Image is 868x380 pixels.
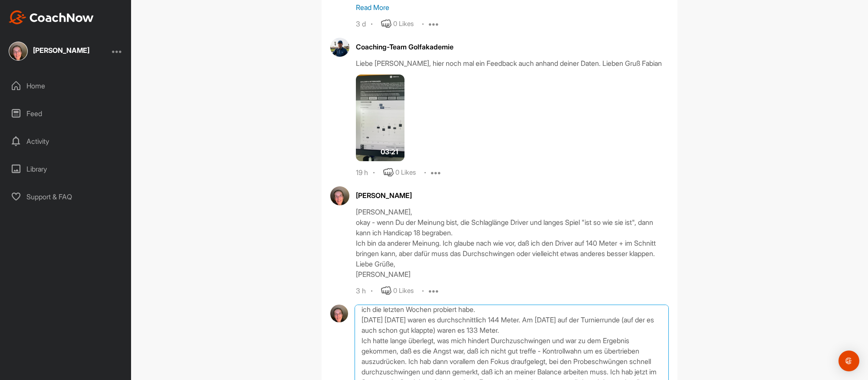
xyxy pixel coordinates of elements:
div: [PERSON_NAME], okay - wenn Du der Meinung bist, die Schlaglänge Driver und langes Spiel "ist so w... [356,207,669,279]
div: 19 h [356,169,368,177]
div: Feed [5,103,127,124]
div: Coaching-Team Golfakademie [356,42,669,52]
div: Support & FAQ [5,186,127,208]
p: Read More [356,2,669,13]
img: avatar [330,305,348,322]
div: Library [5,158,127,180]
span: 03:21 [381,146,398,157]
img: square_21a8955c46f6345e79b892bb0d440da5.jpg [9,42,28,61]
img: avatar [330,38,349,57]
div: Liebe [PERSON_NAME], hier noch mal ein Feedback auch anhand deiner Daten. Lieben Gruß Fabian [356,58,669,68]
div: Open Intercom Messenger [838,351,859,371]
img: CoachNow [9,10,94,24]
div: Activity [5,130,127,152]
img: media [356,75,404,161]
div: 0 Likes [393,19,414,29]
div: [PERSON_NAME] [33,47,89,54]
div: Home [5,75,127,97]
div: 3 d [356,20,366,29]
img: avatar [330,186,349,205]
div: [PERSON_NAME] [356,190,669,201]
div: 0 Likes [395,168,416,178]
div: 0 Likes [393,286,414,296]
div: 3 h [356,287,366,296]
